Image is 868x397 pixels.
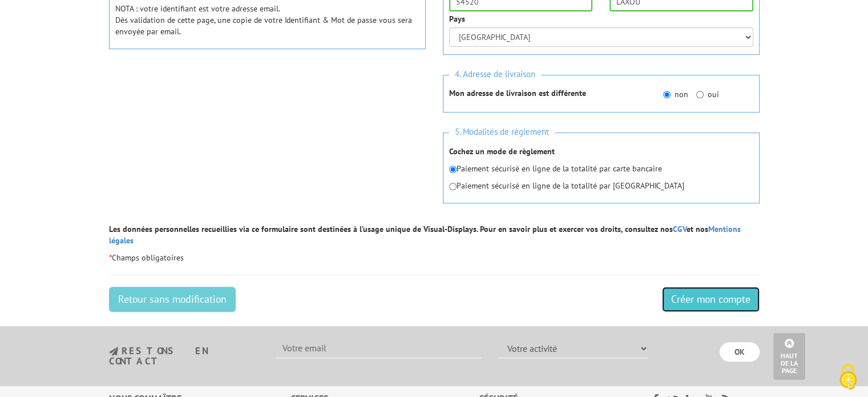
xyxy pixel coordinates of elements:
[449,125,555,140] span: 5. Modalités de règlement
[449,67,541,82] span: 4. Adresse de livraison
[662,287,760,312] input: Créer mon compte
[276,339,481,358] input: Votre email
[109,252,760,263] p: Champs obligatoires
[828,358,868,397] button: Cookies (fenêtre modale)
[720,342,760,362] input: OK
[109,287,236,312] a: Retour sans modification
[109,69,282,114] iframe: reCAPTCHA
[109,224,741,246] strong: Les données personnelles recueillies via ce formulaire sont destinées à l’usage unique de Visual-...
[663,89,688,100] label: non
[109,347,118,356] img: newsletter.jpg
[696,91,704,98] input: oui
[673,224,687,234] a: CGV
[449,146,555,157] strong: Cochez un mode de règlement
[449,180,753,191] p: Paiement sécurisé en ligne de la totalité par [GEOGRAPHIC_DATA]
[449,88,586,98] strong: Mon adresse de livraison est différente
[109,224,741,246] a: Mentions légales
[449,13,465,25] label: Pays
[109,346,259,366] h3: restons en contact
[449,163,753,174] p: Paiement sécurisé en ligne de la totalité par carte bancaire
[696,89,719,100] label: oui
[773,333,805,380] a: Haut de la page
[834,363,862,391] img: Cookies (fenêtre modale)
[115,3,419,37] p: NOTA : votre identifiant est votre adresse email. Dès validation de cette page, une copie de votr...
[663,91,671,98] input: non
